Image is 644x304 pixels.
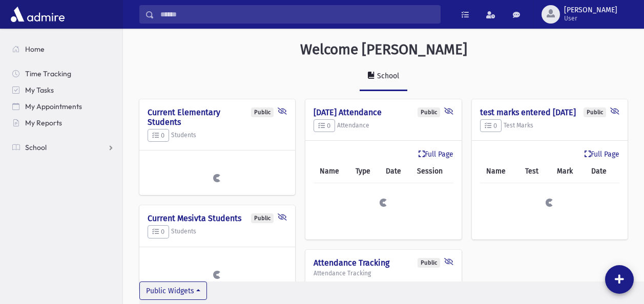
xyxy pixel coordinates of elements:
[148,129,287,142] h5: Students
[4,98,122,115] a: My Appointments
[551,160,586,183] th: Mark
[418,107,440,117] div: Public
[314,119,453,133] h5: Attendance
[300,41,467,58] h3: Welcome [PERSON_NAME]
[349,160,380,183] th: Type
[148,213,287,223] h4: Current Mesivta Students
[485,122,497,129] span: 0
[318,122,330,129] span: 0
[148,225,169,238] button: 0
[25,69,71,78] span: Time Tracking
[360,62,407,91] a: School
[152,228,164,235] span: 0
[25,118,62,127] span: My Reports
[251,213,274,223] div: Public
[25,85,54,95] span: My Tasks
[480,119,619,133] h5: Test Marks
[4,139,122,156] a: School
[25,45,45,54] span: Home
[152,132,164,139] span: 0
[585,149,619,160] a: Full Page
[314,107,453,117] h4: [DATE] Attendance
[418,258,440,268] div: Public
[419,149,453,160] a: Full Page
[4,41,122,57] a: Home
[564,6,617,14] span: [PERSON_NAME]
[585,160,619,183] th: Date
[380,160,411,183] th: Date
[8,4,67,25] img: AdmirePro
[480,160,519,183] th: Name
[375,72,399,80] div: School
[480,107,619,117] h4: test marks entered [DATE]
[4,115,122,131] a: My Reports
[314,270,453,277] h5: Attendance Tracking
[148,225,287,238] h5: Students
[4,66,122,82] a: Time Tracking
[480,119,502,133] button: 0
[148,129,169,142] button: 0
[25,102,82,111] span: My Appointments
[314,258,453,268] h4: Attendance Tracking
[251,107,274,117] div: Public
[314,160,349,183] th: Name
[154,5,440,24] input: Search
[139,281,207,300] button: Public Widgets
[4,82,122,98] a: My Tasks
[25,143,47,152] span: School
[148,107,287,127] h4: Current Elementary Students
[564,14,617,23] span: User
[314,119,335,133] button: 0
[584,107,606,117] div: Public
[411,160,453,183] th: Session
[519,160,551,183] th: Test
